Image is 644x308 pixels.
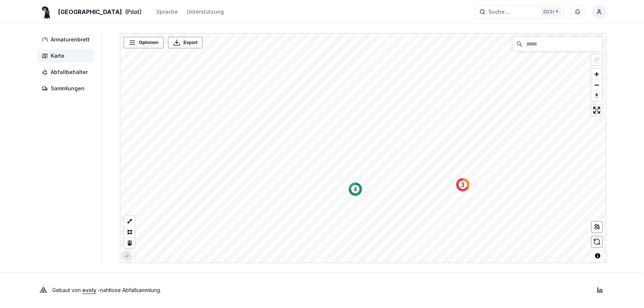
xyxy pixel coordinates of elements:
[183,39,197,46] span: Export
[51,68,88,76] span: Abfallbehälter
[37,7,142,16] a: [GEOGRAPHIC_DATA](Pilot)
[591,54,602,65] button: Location not available
[125,7,142,16] span: (Pilot)
[51,52,64,60] span: Karte
[124,216,135,227] button: LineString tool (l)
[488,8,511,16] span: Suche ...
[593,251,602,260] button: Toggle attribution
[51,85,84,92] span: Sammlungen
[591,105,602,115] button: Enter fullscreen
[156,8,178,16] div: Sprache
[156,7,178,16] button: Sprache
[52,285,161,295] p: Gebaut von - nahtlose Abfallsammlung .
[139,39,159,46] span: Optionen
[58,7,122,16] span: [GEOGRAPHIC_DATA]
[591,69,602,80] button: Zoom in
[475,5,564,19] button: Suche ...Ctrl+K
[120,34,608,264] canvas: Map
[349,183,362,196] div: Map marker
[187,7,224,16] a: Unterstützung
[124,237,135,248] button: Delete
[37,66,97,79] a: Abfallbehälter
[37,284,49,296] img: Evoly Logo
[124,227,135,237] button: Polygon tool (p)
[461,182,465,188] text: 3
[37,3,55,21] img: Basel Logo
[82,287,96,293] a: evoly
[456,178,469,191] div: Map marker
[37,33,97,46] a: Armaturenbrett
[123,252,131,260] a: Mapbox logo
[37,82,97,95] a: Sammlungen
[591,90,602,101] button: Reset bearing to north
[591,91,602,101] span: Reset bearing to north
[591,80,602,90] button: Zoom out
[591,80,602,90] span: Zoom out
[354,186,357,192] text: 4
[37,49,97,63] a: Karte
[51,36,90,43] span: Armaturenbrett
[513,37,602,51] input: Suche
